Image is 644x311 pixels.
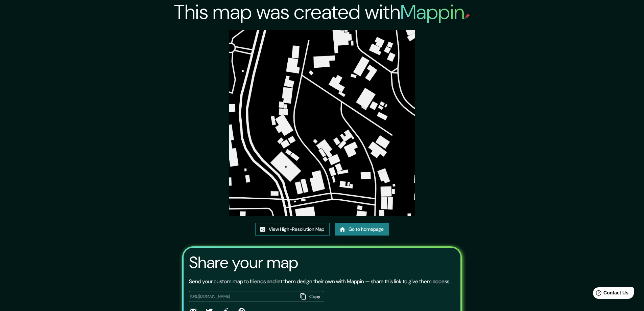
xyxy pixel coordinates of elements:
a: View High-Resolution Map [255,223,330,236]
iframe: Help widget launcher [584,285,637,304]
h3: Share your map [189,253,298,272]
button: Copy [298,291,324,302]
img: created-map [229,30,415,216]
a: Go to homepage [335,223,389,236]
p: Send your custom map to friends and let them design their own with Mappin — share this link to gi... [189,277,450,286]
img: mappin-pin [464,14,470,19]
